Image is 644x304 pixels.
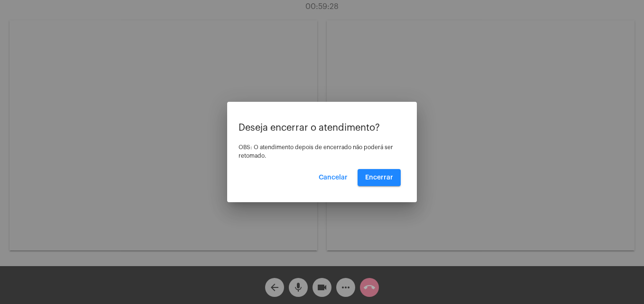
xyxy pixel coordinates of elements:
[239,123,405,133] p: Deseja encerrar o atendimento?
[239,144,393,159] span: OBS: O atendimento depois de encerrado não poderá ser retomado.
[358,169,401,186] button: Encerrar
[319,174,348,181] span: Cancelar
[311,169,355,186] button: Cancelar
[365,174,393,181] span: Encerrar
